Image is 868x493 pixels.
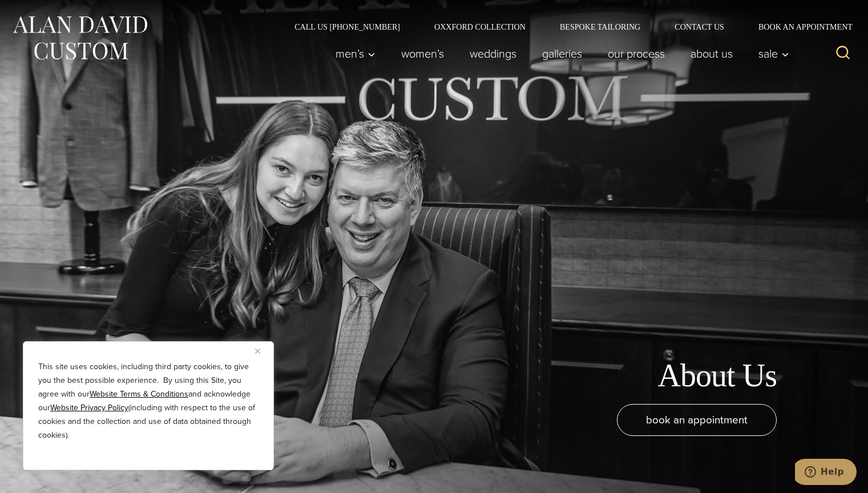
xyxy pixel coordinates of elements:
nav: Primary Navigation [323,42,796,65]
a: Call Us [PHONE_NUMBER] [277,23,417,31]
button: View Search Form [829,40,857,67]
button: Close [255,344,269,358]
a: Website Privacy Policy [50,402,128,414]
iframe: Opens a widget where you can chat to one of our agents [795,459,857,487]
span: book an appointment [646,411,748,428]
a: Galleries [530,42,595,65]
a: Women’s [389,42,457,65]
a: Website Terms & Conditions [90,388,188,400]
nav: Secondary Navigation [277,23,857,31]
img: Close [255,349,260,354]
a: Book an Appointment [741,23,857,31]
a: Contact Us [657,23,741,31]
a: About Us [678,42,746,65]
p: This site uses cookies, including third party cookies, to give you the best possible experience. ... [38,360,259,442]
button: Sale sub menu toggle [746,42,796,65]
h1: About Us [657,357,777,395]
button: Men’s sub menu toggle [323,42,389,65]
a: book an appointment [617,404,777,436]
a: weddings [457,42,530,65]
a: Our Process [595,42,678,65]
a: Bespoke Tailoring [543,23,657,31]
a: Oxxford Collection [417,23,543,31]
img: Alan David Custom [11,13,148,63]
